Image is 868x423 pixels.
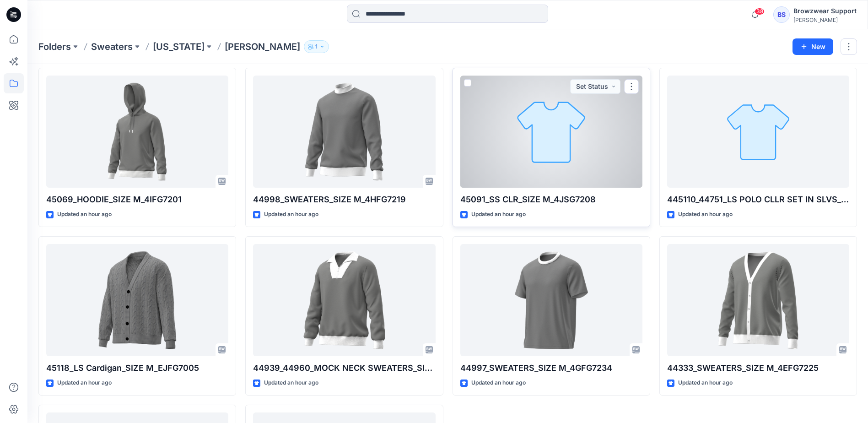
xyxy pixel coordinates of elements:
a: 45091_SS CLR_SIZE M_4JSG7208 [460,76,642,188]
p: 44333_SWEATERS_SIZE M_4EFG7225 [667,362,849,374]
a: 44997_SWEATERS_SIZE M_4GFG7234 [460,244,642,356]
div: Browzwear Support [793,5,857,16]
p: Updated an hour ago [57,210,112,219]
a: 44939_44960_MOCK NECK SWEATERS_SIZE M_4HFG7212 [253,244,435,356]
div: BS [773,6,790,23]
a: Sweaters [91,40,133,53]
a: 445110_44751_LS POLO CLLR SET IN SLVS_SIZE M_4EFG7224 [667,76,849,188]
p: Updated an hour ago [471,210,526,219]
a: Folders [38,40,71,53]
p: 445110_44751_LS POLO CLLR SET IN SLVS_SIZE M_4EFG7224 [667,193,849,206]
p: Updated an hour ago [264,210,318,219]
a: 45118_LS Cardigan_SIZE M_EJFG7005 [46,244,228,356]
p: Updated an hour ago [264,378,318,388]
a: 44998_SWEATERS_SIZE M_4HFG7219 [253,76,435,188]
p: 45091_SS CLR_SIZE M_4JSG7208 [460,193,642,206]
a: [US_STATE] [153,40,205,53]
p: Updated an hour ago [57,378,112,388]
p: 44997_SWEATERS_SIZE M_4GFG7234 [460,362,642,374]
p: Updated an hour ago [471,378,526,388]
p: [PERSON_NAME] [225,40,300,53]
a: 44333_SWEATERS_SIZE M_4EFG7225 [667,244,849,356]
p: Updated an hour ago [678,378,733,388]
a: 45069_HOODIE_SIZE M_4IFG7201 [46,76,228,188]
div: [PERSON_NAME] [793,16,857,23]
button: 1 [304,40,329,53]
p: 44939_44960_MOCK NECK SWEATERS_SIZE M_4HFG7212 [253,362,435,374]
p: 44998_SWEATERS_SIZE M_4HFG7219 [253,193,435,206]
span: 38 [755,8,765,15]
button: New [793,38,833,55]
p: 45118_LS Cardigan_SIZE M_EJFG7005 [46,362,228,374]
p: 45069_HOODIE_SIZE M_4IFG7201 [46,193,228,206]
p: 1 [315,42,318,52]
p: Updated an hour ago [678,210,733,219]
